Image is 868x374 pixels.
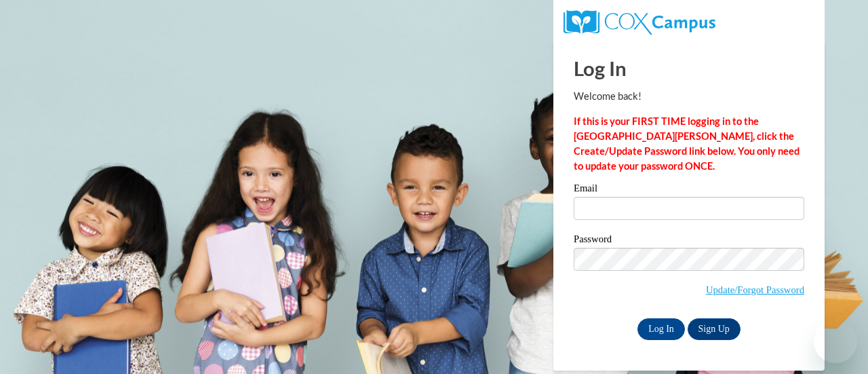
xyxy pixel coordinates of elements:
img: COX Campus [564,10,715,35]
label: Email [574,183,804,197]
input: Log In [637,318,685,340]
strong: If this is your FIRST TIME logging in to the [GEOGRAPHIC_DATA][PERSON_NAME], click the Create/Upd... [574,115,800,172]
label: Password [574,234,804,248]
p: Welcome back! [574,89,804,104]
iframe: Button to launch messaging window [814,320,857,363]
h1: Log In [574,54,804,82]
a: Update/Forgot Password [706,284,804,295]
a: Sign Up [688,318,741,340]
